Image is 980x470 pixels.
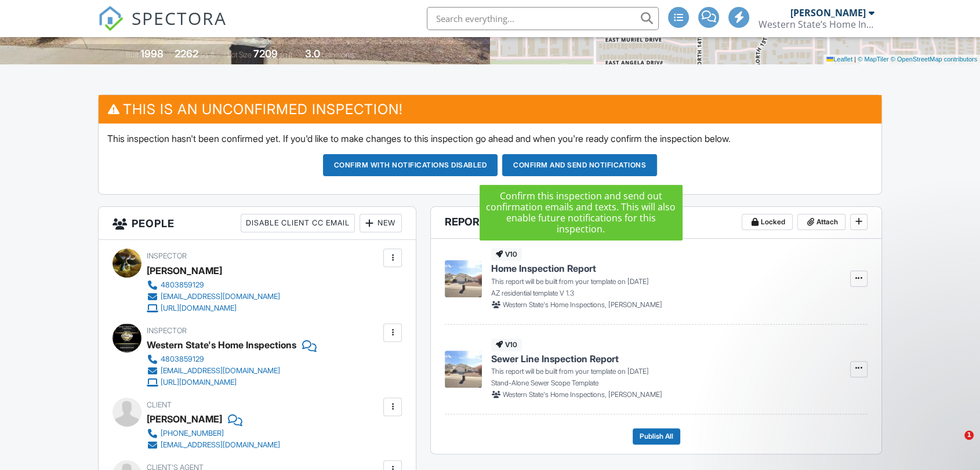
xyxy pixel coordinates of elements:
[147,252,187,260] span: Inspector
[107,132,873,145] p: This inspection hasn't been confirmed yet. If you'd like to make changes to this inspection go ah...
[200,50,216,59] span: sq. ft.
[126,50,139,59] span: Built
[132,6,227,30] span: SPECTORA
[241,214,355,232] div: Disable Client CC Email
[427,7,659,30] input: Search everything...
[147,365,307,377] a: [EMAIL_ADDRESS][DOMAIN_NAME]
[161,304,237,313] div: [URL][DOMAIN_NAME]
[941,431,968,458] iframe: Intercom live chat
[891,56,977,63] a: © OpenStreetMap contributors
[147,336,296,354] div: Western State's Home Inspections
[99,207,416,240] h3: People
[790,7,866,19] div: [PERSON_NAME]
[99,95,881,123] h3: This is an Unconfirmed Inspection!
[161,280,204,290] div: 4803859129
[161,440,280,450] div: [EMAIL_ADDRESS][DOMAIN_NAME]
[147,291,280,303] a: [EMAIL_ADDRESS][DOMAIN_NAME]
[227,50,252,59] span: Lot Size
[147,262,222,279] div: [PERSON_NAME]
[323,154,498,176] button: Confirm with notifications disabled
[161,292,280,301] div: [EMAIL_ADDRESS][DOMAIN_NAME]
[147,326,187,335] span: Inspector
[280,50,294,59] span: sq.ft.
[147,377,307,388] a: [URL][DOMAIN_NAME]
[147,410,222,428] div: [PERSON_NAME]
[964,431,974,440] span: 1
[147,439,280,451] a: [EMAIL_ADDRESS][DOMAIN_NAME]
[147,279,280,291] a: 4803859129
[748,358,980,439] iframe: Intercom notifications message
[98,6,124,31] img: The Best Home Inspection Software - Spectora
[98,16,227,40] a: SPECTORA
[161,355,204,364] div: 4803859129
[147,354,307,365] a: 4803859129
[502,154,657,176] button: Confirm and send notifications
[322,50,355,59] span: bathrooms
[147,428,280,439] a: [PHONE_NUMBER]
[858,56,889,63] a: © MapTiler
[175,48,198,60] div: 2262
[854,56,856,63] span: |
[140,48,164,60] div: 1998
[305,48,320,60] div: 3.0
[147,303,280,314] a: [URL][DOMAIN_NAME]
[161,366,280,376] div: [EMAIL_ADDRESS][DOMAIN_NAME]
[253,48,278,60] div: 7209
[147,400,172,409] span: Client
[360,214,402,232] div: New
[758,19,874,30] div: Western State’s Home Inspections LLC
[161,378,237,387] div: [URL][DOMAIN_NAME]
[161,429,224,438] div: [PHONE_NUMBER]
[826,56,852,63] a: Leaflet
